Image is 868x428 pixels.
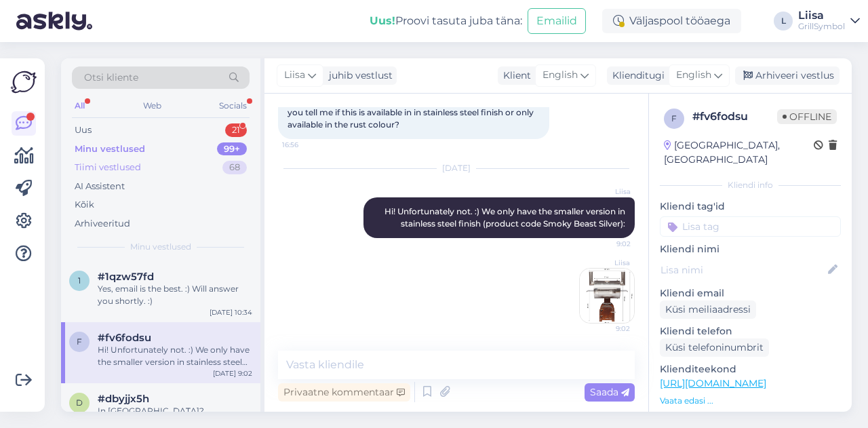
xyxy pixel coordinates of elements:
input: Lisa tag [660,216,841,237]
div: [DATE] 9:02 [213,368,252,378]
button: Emailid [528,8,586,34]
div: All [72,97,87,115]
div: 21 [225,123,247,137]
div: [GEOGRAPHIC_DATA], [GEOGRAPHIC_DATA] [664,138,814,167]
span: Liisa [579,258,630,268]
div: Väljaspool tööaega [602,9,741,33]
p: Kliendi telefon [660,324,841,338]
span: English [676,68,711,83]
div: Liisa [798,10,845,21]
p: Klienditeekond [660,362,841,376]
p: Kliendi nimi [660,242,841,256]
div: Minu vestlused [75,142,145,156]
div: Küsi telefoninumbrit [660,338,769,357]
span: #1qzw57fd [98,271,154,283]
span: Offline [777,109,837,124]
div: L [774,12,793,31]
span: Hi, I have a customer interested in the smoky beast XL, can you tell me if this is available in i... [288,95,536,130]
div: Kõik [75,198,94,212]
div: Privaatne kommentaar [278,383,410,402]
div: Uus [75,123,92,137]
div: # fv6fodsu [692,109,777,125]
b: Uus! [370,14,395,27]
span: Hi! Unfortunately not. :) We only have the smaller version in stainless steel finish (product cod... [384,206,627,229]
a: LiisaGrillSymbol [798,10,860,32]
div: juhib vestlust [323,69,393,83]
span: English [542,68,578,83]
img: Askly Logo [11,69,37,95]
p: Kliendi tag'id [660,199,841,214]
div: AI Assistent [75,180,125,193]
div: Klient [498,69,531,83]
input: Lisa nimi [660,262,825,277]
div: Socials [216,97,250,115]
div: Klienditugi [607,69,665,83]
div: Kliendi info [660,179,841,191]
span: 9:02 [580,239,631,249]
div: Hi! Unfortunately not. :) We only have the smaller version in stainless steel finish (product cod... [98,344,252,368]
span: f [671,113,677,123]
div: 68 [222,161,247,174]
span: Saada [590,386,629,398]
span: 16:56 [282,140,333,150]
div: Arhiveeri vestlus [735,66,840,85]
span: d [76,397,83,408]
div: Web [140,97,164,115]
span: #fv6fodsu [98,332,151,344]
span: Liisa [580,187,631,197]
span: 1 [78,275,81,286]
p: Kliendi email [660,286,841,300]
p: Vaata edasi ... [660,395,841,407]
div: [DATE] 10:34 [210,307,252,317]
div: Küsi meiliaadressi [660,300,756,319]
div: Arhiveeritud [75,217,130,231]
span: Otsi kliente [84,71,138,85]
span: Minu vestlused [130,241,191,253]
img: Attachment [580,269,634,323]
div: [DATE] [278,162,635,174]
div: In [GEOGRAPHIC_DATA]? [98,405,252,417]
div: Yes, email is the best. :) Will answer you shortly. :) [98,283,252,307]
div: Tiimi vestlused [75,161,141,174]
div: Proovi tasuta juba täna: [370,13,522,29]
span: #dbyjjx5h [98,393,149,405]
div: GrillSymbol [798,21,845,32]
div: 99+ [217,142,247,156]
span: 9:02 [579,324,630,334]
span: Liisa [284,68,305,83]
a: [URL][DOMAIN_NAME] [660,377,766,389]
span: f [77,336,82,347]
